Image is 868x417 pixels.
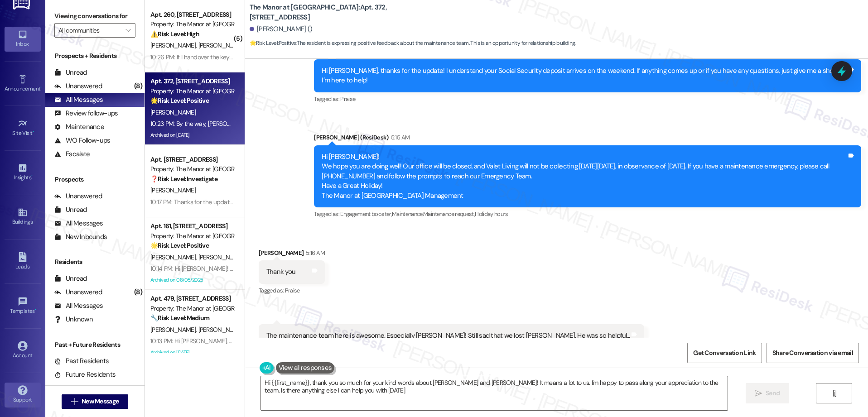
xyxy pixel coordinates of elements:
[45,257,145,267] div: Residents
[266,267,295,277] div: Thank you
[54,274,87,283] div: Unread
[54,81,102,91] div: Unanswered
[150,30,199,38] strong: ⚠️ Risk Level: High
[150,155,234,164] div: Apt. [STREET_ADDRESS]
[5,338,41,363] a: Account
[198,41,243,49] span: [PERSON_NAME]
[250,24,312,34] div: [PERSON_NAME] ()
[149,274,235,286] div: Archived on 08/05/2025
[766,388,780,398] span: Send
[423,210,475,218] span: Maintenance request ,
[150,304,234,313] div: Property: The Manor at [GEOGRAPHIC_DATA]
[250,39,296,47] strong: 🌟 Risk Level: Positive
[755,390,762,397] i: 
[340,210,392,218] span: Engagement booster ,
[5,249,41,274] a: Leads
[340,95,355,103] span: Praise
[261,376,727,410] textarea: Hi {{first_name}}, thank you so much for your kind words about [PERSON_NAME] and [PERSON_NAME]! I...
[259,284,325,297] div: Tagged as:
[150,241,209,249] strong: 🌟 Risk Level: Positive
[150,86,234,96] div: Property: The Manor at [GEOGRAPHIC_DATA]
[150,96,209,105] strong: 🌟 Risk Level: Positive
[45,175,145,184] div: Prospects
[693,348,756,358] span: Get Conversation Link
[54,356,109,366] div: Past Residents
[5,383,41,407] a: Support
[54,9,135,23] label: Viewing conversations for
[250,38,576,48] span: : The resident is expressing positive feedback about the maintenance team. This is an opportunity...
[5,205,41,229] a: Buildings
[150,164,234,174] div: Property: The Manor at [GEOGRAPHIC_DATA]
[150,326,198,334] span: [PERSON_NAME]
[767,343,859,363] button: Share Conversation via email
[392,210,423,218] span: Maintenance ,
[71,398,78,405] i: 
[314,92,861,105] div: Tagged as:
[132,285,145,299] div: (8)
[54,95,103,105] div: All Messages
[150,186,196,194] span: [PERSON_NAME]
[54,68,87,77] div: Unread
[150,294,234,303] div: Apt. 479, [STREET_ADDRESS]
[54,315,93,324] div: Unknown
[259,248,325,261] div: [PERSON_NAME]
[54,288,102,297] div: Unanswered
[40,84,42,91] span: •
[125,27,130,34] i: 
[314,133,861,145] div: [PERSON_NAME] (ResiDesk)
[150,264,573,273] div: 10:14 PM: Hi [PERSON_NAME]! I'm so glad to hear you're doing well. I’m doing great, too. Thank yo...
[266,331,630,340] div: The maintenance team here is awesome. Especially [PERSON_NAME]! Still sad that we lost [PERSON_NA...
[150,77,234,86] div: Apt. 372, [STREET_ADDRESS]
[54,205,87,215] div: Unread
[285,287,300,294] span: Praise
[198,326,243,334] span: [PERSON_NAME]
[54,192,102,201] div: Unanswered
[150,231,234,241] div: Property: The Manor at [GEOGRAPHIC_DATA]
[35,307,36,313] span: •
[389,133,410,142] div: 5:15 AM
[322,66,847,86] div: Hi [PERSON_NAME], thanks for the update! I understand your Social Security deposit arrives on the...
[304,248,324,258] div: 5:16 AM
[54,301,103,311] div: All Messages
[5,116,41,140] a: Site Visit •
[150,10,234,19] div: Apt. 260, [STREET_ADDRESS]
[82,397,119,406] span: New Message
[58,23,121,38] input: All communities
[45,340,145,350] div: Past + Future Residents
[150,53,327,61] div: 10:26 PM: If I handover the keys to my can he drop the keys to you?
[54,109,118,118] div: Review follow-ups
[132,79,145,93] div: (8)
[150,41,198,49] span: [PERSON_NAME]
[5,27,41,51] a: Inbox
[746,383,790,403] button: Send
[149,129,235,141] div: Archived on [DATE]
[54,149,90,159] div: Escalate
[687,343,762,363] button: Get Conversation Link
[475,210,508,218] span: Holiday hours
[31,173,33,179] span: •
[150,108,196,116] span: [PERSON_NAME]
[45,51,145,61] div: Prospects + Residents
[198,253,243,261] span: [PERSON_NAME]
[54,370,116,379] div: Future Residents
[5,160,41,185] a: Insights •
[322,152,847,201] div: Hi [PERSON_NAME]! We hope you are doing well! Our office will be closed, and Valet Living will no...
[54,136,110,145] div: WO Follow-ups
[150,221,234,231] div: Apt. 161, [STREET_ADDRESS]
[62,394,129,409] button: New Message
[54,219,103,228] div: All Messages
[314,207,861,220] div: Tagged as:
[150,253,198,261] span: [PERSON_NAME]
[831,390,838,397] i: 
[150,175,217,183] strong: ❓ Risk Level: Investigate
[149,347,235,358] div: Archived on [DATE]
[54,122,104,132] div: Maintenance
[54,232,107,242] div: New Inbounds
[5,294,41,318] a: Templates •
[150,19,234,29] div: Property: The Manor at [GEOGRAPHIC_DATA]
[772,348,853,358] span: Share Conversation via email
[250,3,431,22] b: The Manor at [GEOGRAPHIC_DATA]: Apt. 372, [STREET_ADDRESS]
[150,120,685,128] div: 10:23 PM: By the way, [PERSON_NAME], your feedback means a lot to us, and we’d love it if you cou...
[33,129,34,135] span: •
[150,314,209,322] strong: 🔧 Risk Level: Medium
